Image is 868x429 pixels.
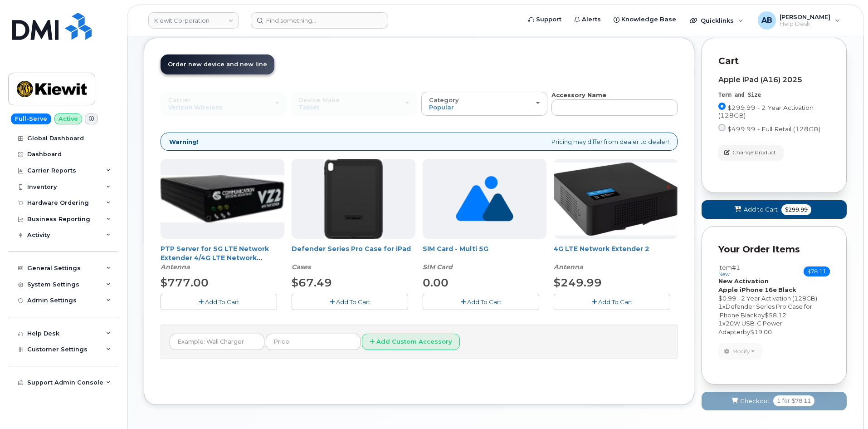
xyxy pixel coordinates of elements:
[718,303,812,319] span: Defender Series Pro Case for iPhone Black
[718,104,814,119] span: $299.99 - 2 Year Activation (128GB)
[161,276,209,289] span: $777.00
[718,103,726,110] input: $299.99 - 2 Year Activation (128GB)
[423,263,453,271] em: SIM Card
[732,148,776,157] span: Change Product
[554,276,602,289] span: $249.99
[423,245,488,253] a: SIM Card - Multi 5G
[161,133,678,151] div: Pricing may differ from dealer to dealer!
[582,15,601,24] span: Alerts
[292,244,415,271] div: Defender Series Pro Case for iPad
[429,104,454,111] span: Popular
[554,163,678,236] img: 4glte_extender.png
[702,392,847,410] button: Checkout 1 for $78.11
[804,266,830,276] span: $78.11
[554,244,678,271] div: 4G LTE Network Extender 2
[732,347,750,355] span: Modify
[744,205,778,214] span: Add to Cart
[780,20,830,28] span: Help Desk
[621,15,676,24] span: Knowledge Base
[718,91,830,99] div: Term and Size
[266,334,361,350] input: Price
[292,276,332,289] span: $67.49
[429,96,459,104] span: Category
[761,15,772,26] span: AB
[750,328,772,335] span: $19.00
[718,319,830,336] div: x by
[718,320,722,327] span: 1
[778,286,796,293] strong: Black
[781,204,811,215] span: $299.99
[292,245,411,253] a: Defender Series Pro Case for iPad
[718,76,830,84] div: Apple iPad (A16) 2025
[168,61,267,68] span: Order new device and new line
[792,397,811,405] span: $78.11
[701,17,734,24] span: Quicklinks
[170,334,264,350] input: Example: Wall Charger
[161,294,277,310] button: Add To Cart
[423,294,539,310] button: Add To Cart
[598,298,633,306] span: Add To Cart
[251,12,388,29] input: Find something...
[718,124,726,131] input: $499.99 - Full Retail (128GB)
[292,263,311,271] em: Cases
[551,91,606,99] strong: Accessory Name
[423,244,546,271] div: SIM Card - Multi 5G
[554,263,583,271] em: Antenna
[554,245,649,253] a: 4G LTE Network Extender 2
[751,11,846,30] div: Adam Bake
[568,10,607,29] a: Alerts
[554,294,670,310] button: Add To Cart
[718,54,830,68] p: Cart
[829,390,861,422] iframe: Messenger Launcher
[324,159,383,239] img: defenderipad10thgen.png
[718,243,830,256] p: Your Order Items
[718,286,777,293] strong: Apple iPhone 16e
[780,397,792,405] span: for
[292,294,408,310] button: Add To Cart
[336,298,371,306] span: Add To Cart
[456,159,513,239] img: no_image_found-2caef05468ed5679b831cfe6fc140e25e0c280774317ffc20a367ab7fd17291e.png
[205,298,239,306] span: Add To Cart
[161,263,190,271] em: Antenna
[161,245,269,271] a: PTP Server for 5G LTE Network Extender 4/4G LTE Network Extender 3
[777,397,780,405] span: 1
[702,200,847,219] button: Add to Cart $299.99
[727,125,820,133] span: $499.99 - Full Retail (128GB)
[522,10,568,29] a: Support
[467,298,502,306] span: Add To Cart
[161,175,284,222] img: Casa_Sysem.png
[718,343,762,359] button: Modify
[718,294,830,303] div: $0.99 - 2 Year Activation (128GB)
[362,334,460,350] button: Add Custom Accessory
[607,10,683,29] a: Knowledge Base
[718,302,830,319] div: x by
[718,271,730,277] small: new
[536,15,561,24] span: Support
[169,138,199,146] strong: Warning!
[423,276,449,289] span: 0.00
[161,244,284,271] div: PTP Server for 5G LTE Network Extender 4/4G LTE Network Extender 3
[718,264,740,277] h3: Item
[765,311,786,319] span: $58.12
[740,397,770,405] span: Checkout
[718,320,782,335] span: 20W USB-C Power Adapter
[683,11,750,30] div: Quicklinks
[421,92,547,115] button: Category Popular
[718,145,784,161] button: Change Product
[148,12,239,29] a: Kiewit Corporation
[718,303,722,310] span: 1
[718,277,769,285] strong: New Activation
[732,264,740,271] span: #1
[780,13,830,20] span: [PERSON_NAME]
